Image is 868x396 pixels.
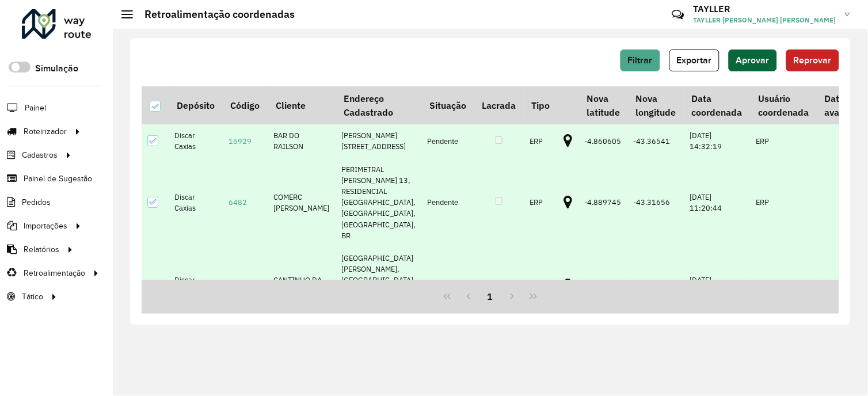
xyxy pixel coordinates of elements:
[628,55,653,65] span: Filtrar
[169,86,222,124] th: Depósito
[336,124,421,158] td: [PERSON_NAME] [STREET_ADDRESS]
[751,124,817,158] td: ERP
[751,247,817,325] td: ERP
[751,158,817,247] td: ERP
[666,2,691,27] a: Contato Rápido
[677,55,712,65] span: Exportar
[22,149,58,161] span: Cadastros
[684,124,750,158] td: [DATE] 14:32:19
[169,247,222,325] td: Discar Caxias
[684,158,750,247] td: [DATE] 11:20:44
[169,124,222,158] td: Discar Caxias
[524,158,558,247] td: ERP
[684,86,750,124] th: Data coordenada
[578,158,627,247] td: -4.889745
[628,124,684,158] td: -43.36541
[578,86,627,124] th: Nova latitude
[694,3,836,14] h3: TAYLLER
[524,86,558,124] th: Tipo
[794,55,832,65] span: Reprovar
[22,291,43,303] span: Tático
[336,158,421,247] td: PERIMETRAL [PERSON_NAME] 13, RESIDENCIAL [GEOGRAPHIC_DATA], [GEOGRAPHIC_DATA], [GEOGRAPHIC_DATA], BR
[684,247,750,325] td: [DATE] 10:26:08
[736,55,770,65] span: Aprovar
[524,247,558,325] td: ERP
[474,86,524,124] th: Lacrada
[268,158,336,247] td: COMERC [PERSON_NAME]
[336,86,421,124] th: Endereço Cadastrado
[336,247,421,325] td: [GEOGRAPHIC_DATA][PERSON_NAME], [GEOGRAPHIC_DATA], [GEOGRAPHIC_DATA], [GEOGRAPHIC_DATA], BR
[421,124,474,158] td: Pendente
[628,158,684,247] td: -43.31656
[169,158,222,247] td: Discar Caxias
[751,86,817,124] th: Usuário coordenada
[628,86,684,124] th: Nova longitude
[229,197,247,207] a: 6482
[25,102,46,114] span: Painel
[479,285,501,307] button: 1
[24,125,67,138] span: Roteirizador
[223,86,268,124] th: Código
[35,62,78,75] label: Simulação
[578,247,627,325] td: -5.691913
[22,196,51,208] span: Pedidos
[786,49,839,71] button: Reprovar
[729,49,777,71] button: Aprovar
[421,158,474,247] td: Pendente
[421,247,474,325] td: Pendente
[268,86,336,124] th: Cliente
[24,220,67,232] span: Importações
[24,173,92,185] span: Painel de Sugestão
[578,124,627,158] td: -4.860605
[24,267,85,279] span: Retroalimentação
[694,15,836,25] span: TAYLLER [PERSON_NAME] [PERSON_NAME]
[524,124,558,158] td: ERP
[24,243,59,256] span: Relatórios
[268,124,336,158] td: BAR DO RAILSON
[268,247,336,325] td: CANTINHO DA DUQUESA
[229,136,252,146] a: 16929
[620,49,660,71] button: Filtrar
[133,8,295,21] h2: Retroalimentação coordenadas
[669,49,719,71] button: Exportar
[421,86,474,124] th: Situação
[628,247,684,325] td: -43.091518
